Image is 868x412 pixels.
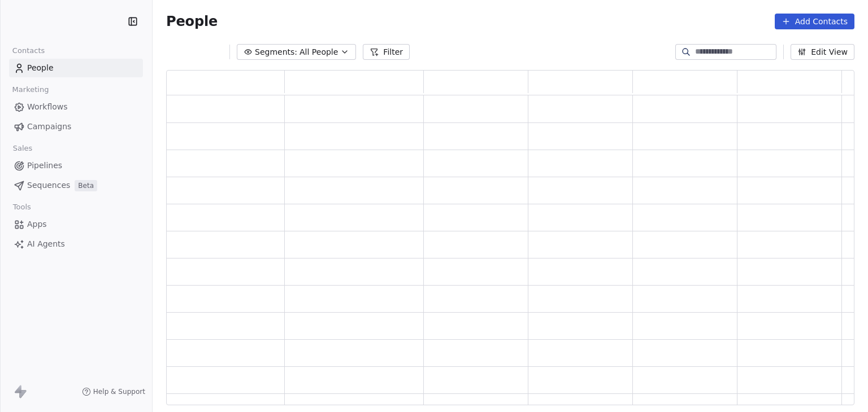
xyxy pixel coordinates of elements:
span: All People [300,46,338,58]
a: Apps [9,215,143,234]
span: People [27,62,54,74]
span: Tools [8,199,36,216]
button: Add Contacts [775,14,854,29]
span: Sales [8,140,37,157]
span: People [166,13,218,30]
button: Filter [363,44,410,60]
span: Pipelines [27,160,62,172]
a: Pipelines [9,156,143,175]
a: AI Agents [9,235,143,253]
span: Beta [75,180,97,191]
span: AI Agents [27,238,65,250]
a: SequencesBeta [9,176,143,195]
span: Help & Support [93,387,145,396]
a: Workflows [9,98,143,116]
a: Help & Support [82,387,145,396]
a: Campaigns [9,117,143,136]
span: Apps [27,218,47,230]
span: Marketing [7,81,54,98]
span: Workflows [27,101,68,113]
span: Contacts [7,42,50,59]
span: Segments: [255,46,297,58]
button: Edit View [791,44,854,60]
span: Campaigns [27,121,71,133]
span: Sequences [27,179,70,191]
a: People [9,59,143,77]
